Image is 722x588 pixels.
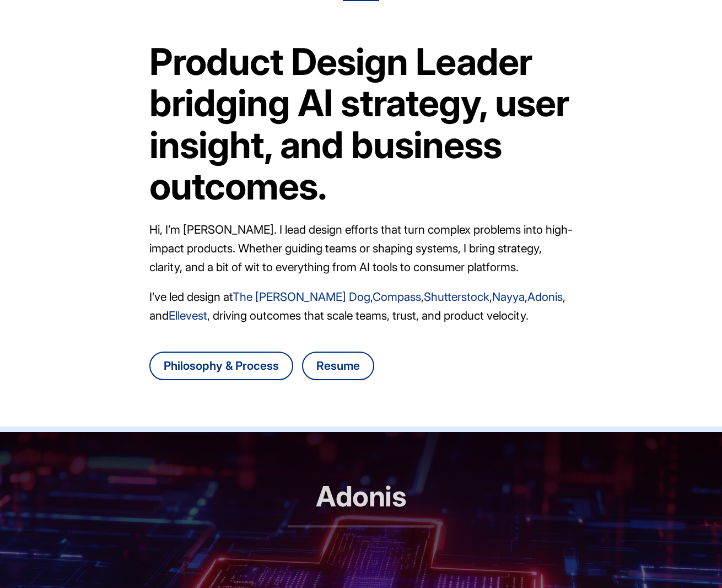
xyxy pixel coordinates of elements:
[288,481,435,527] h2: Adonis
[527,290,563,304] a: Adonis
[169,309,207,322] a: Ellevest
[149,41,573,207] h1: Product Design Leader bridging AI strategy, user insight, and business outcomes.
[424,290,489,304] a: Shutterstock
[149,220,573,277] p: Hi, I’m [PERSON_NAME]. I lead design efforts that turn complex problems into high-impact products...
[233,290,370,304] a: The [PERSON_NAME] Dog
[149,352,293,380] a: Go to Danny Chang's design philosophy and process page
[149,288,573,325] p: I’ve led design at , , , , , and , driving outcomes that scale teams, trust, and product velocity.
[302,352,374,380] a: Download Danny Chang's resume as a PDF file
[492,290,525,304] a: Nayya
[373,290,421,304] a: Compass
